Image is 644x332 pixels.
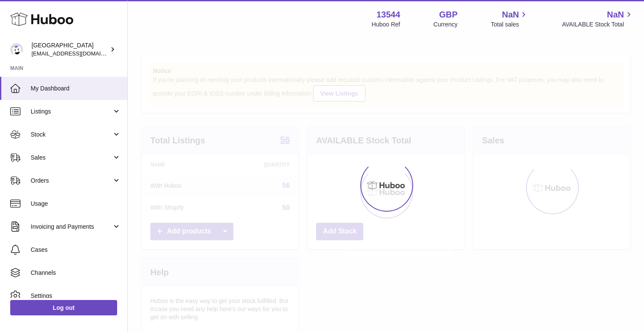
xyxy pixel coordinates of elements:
[31,177,112,185] span: Orders
[31,246,121,254] span: Cases
[10,43,23,56] img: internalAdmin-13544@internal.huboo.com
[31,84,121,93] span: My Dashboard
[32,50,125,57] span: [EMAIL_ADDRESS][DOMAIN_NAME]
[491,20,529,29] span: Total sales
[607,9,624,20] span: NaN
[31,292,121,300] span: Settings
[31,223,112,231] span: Invoicing and Payments
[10,300,117,315] a: Log out
[31,200,121,208] span: Usage
[439,9,457,20] strong: GBP
[377,9,400,20] strong: 13544
[491,9,529,29] a: NaN Total sales
[31,269,121,277] span: Channels
[562,20,634,29] span: AVAILABLE Stock Total
[31,108,112,116] span: Listings
[32,41,108,58] div: [GEOGRAPHIC_DATA]
[434,20,458,29] div: Currency
[562,9,634,29] a: NaN AVAILABLE Stock Total
[502,9,519,20] span: NaN
[31,131,112,139] span: Stock
[372,20,400,29] div: Huboo Ref
[31,154,112,162] span: Sales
